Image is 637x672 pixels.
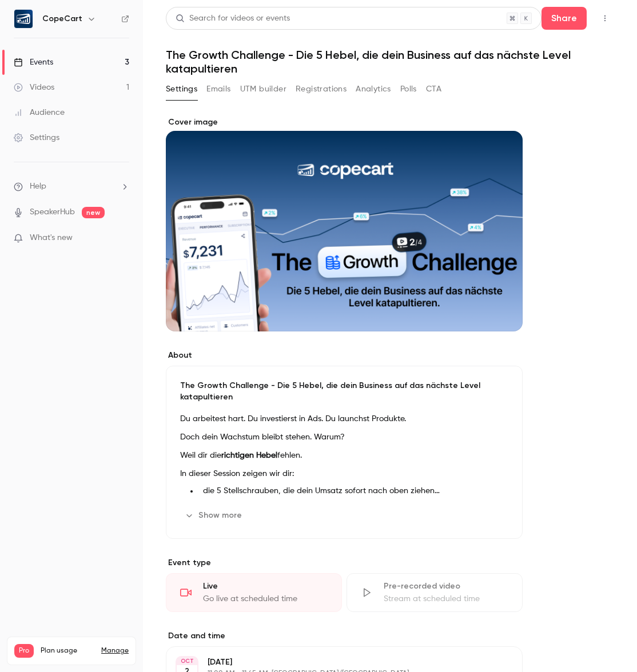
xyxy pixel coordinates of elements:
[356,80,391,98] button: Analytics
[82,207,105,218] span: new
[180,380,508,403] p: The Growth Challenge - Die 5 Hebel, die dein Business auf das nächste Level katapultieren
[180,506,249,525] button: Show more
[177,657,197,665] div: OCT
[14,10,33,28] img: CopeCart
[42,13,82,25] h6: CopeCart
[206,80,230,98] button: Emails
[166,630,523,642] label: Date and time
[166,48,614,75] h1: The Growth Challenge - Die 5 Hebel, die dein Business auf das nächste Level katapultieren
[240,80,286,98] button: UTM builder
[166,573,342,612] div: LiveGo live at scheduled time
[180,430,508,444] p: Doch dein Wachstum bleibt stehen. Warum?
[166,117,523,128] label: Cover image
[400,80,417,98] button: Polls
[384,581,508,592] div: Pre-recorded video
[198,485,508,497] li: die 5 Stellschrauben, die dein Umsatz sofort nach oben ziehen
[166,350,523,361] label: About
[384,593,508,605] div: Stream at scheduled time
[542,7,587,30] button: Share
[180,467,508,481] p: In dieser Session zeigen wir dir:
[14,132,59,143] div: Settings
[166,117,523,331] section: Cover image
[30,232,73,244] span: What's new
[14,107,65,118] div: Audience
[30,206,75,218] a: SpeakerHub
[101,646,129,655] a: Manage
[14,82,54,93] div: Videos
[166,80,197,98] button: Settings
[180,412,508,426] p: Du arbeitest hart. Du investierst in Ads. Du launchst Produkte.
[166,557,523,569] p: Event type
[14,644,34,658] span: Pro
[203,593,328,605] div: Go live at scheduled time
[221,451,277,459] strong: richtigen Hebel
[41,646,94,655] span: Plan usage
[14,181,129,193] li: help-dropdown-opener
[347,573,523,612] div: Pre-recorded videoStream at scheduled time
[14,57,53,68] div: Events
[203,581,328,592] div: Live
[30,181,46,193] span: Help
[208,657,462,668] p: [DATE]
[426,80,441,98] button: CTA
[296,80,347,98] button: Registrations
[180,449,508,462] p: Weil dir die fehlen.
[176,13,290,25] div: Search for videos or events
